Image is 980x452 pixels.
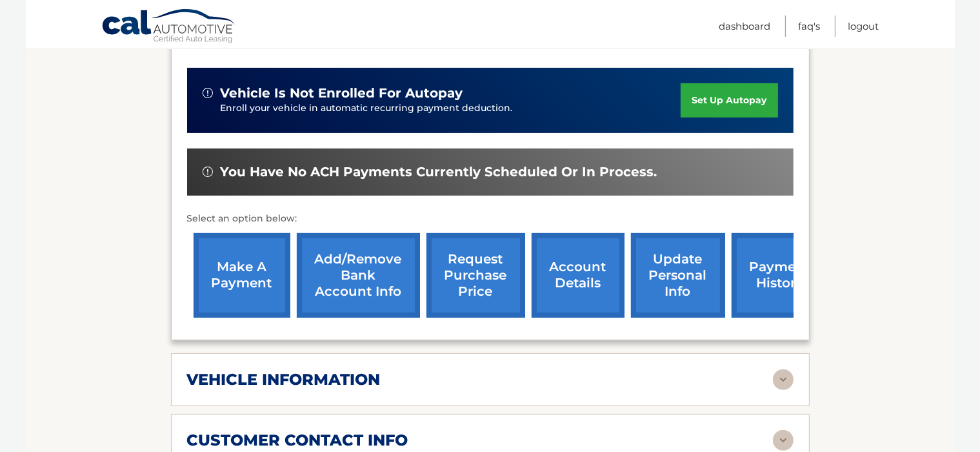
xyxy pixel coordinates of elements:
img: accordion-rest.svg [773,430,794,451]
img: alert-white.svg [203,167,213,177]
a: request purchase price [426,233,525,318]
span: You have no ACH payments currently scheduled or in process. [221,164,657,180]
a: make a payment [194,233,290,318]
a: account details [532,233,625,318]
img: accordion-rest.svg [773,369,794,390]
span: vehicle is not enrolled for autopay [221,85,463,101]
a: update personal info [631,233,725,318]
a: FAQ's [799,15,821,37]
a: Logout [848,15,879,37]
a: Dashboard [719,15,771,37]
h2: vehicle information [187,370,381,389]
a: Add/Remove bank account info [297,233,420,318]
h2: customer contact info [187,431,408,450]
img: alert-white.svg [203,88,213,98]
a: Cal Automotive [101,8,237,46]
a: payment history [732,233,828,318]
p: Select an option below: [187,211,794,227]
a: set up autopay [681,83,777,118]
p: Enroll your vehicle in automatic recurring payment deduction. [221,101,681,116]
